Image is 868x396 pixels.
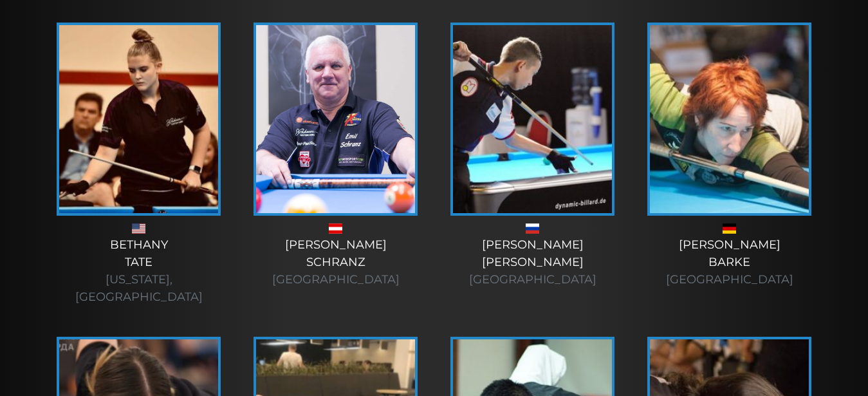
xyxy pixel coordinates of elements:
div: [PERSON_NAME] [PERSON_NAME] [447,236,618,288]
a: [PERSON_NAME][PERSON_NAME] [GEOGRAPHIC_DATA] [447,23,618,288]
a: [PERSON_NAME]Barke [GEOGRAPHIC_DATA] [644,23,815,288]
img: Emil-Schranz-1-e1565199732622.jpg [256,25,415,213]
div: [GEOGRAPHIC_DATA] [447,271,618,288]
div: Bethany Tate [53,236,225,306]
div: [PERSON_NAME] Schranz [250,236,421,288]
img: Andrei-Dzuskaev-225x320.jpg [453,25,612,213]
div: [GEOGRAPHIC_DATA] [250,271,421,288]
div: [US_STATE], [GEOGRAPHIC_DATA] [53,271,225,306]
img: manou-5-225x320.jpg [650,25,809,213]
div: [GEOGRAPHIC_DATA] [644,271,815,288]
img: bethany-tate-1-225x320.jpg [59,25,218,213]
a: [PERSON_NAME]Schranz [GEOGRAPHIC_DATA] [250,23,421,288]
div: [PERSON_NAME] Barke [644,236,815,288]
a: BethanyTate [US_STATE], [GEOGRAPHIC_DATA] [53,23,225,306]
